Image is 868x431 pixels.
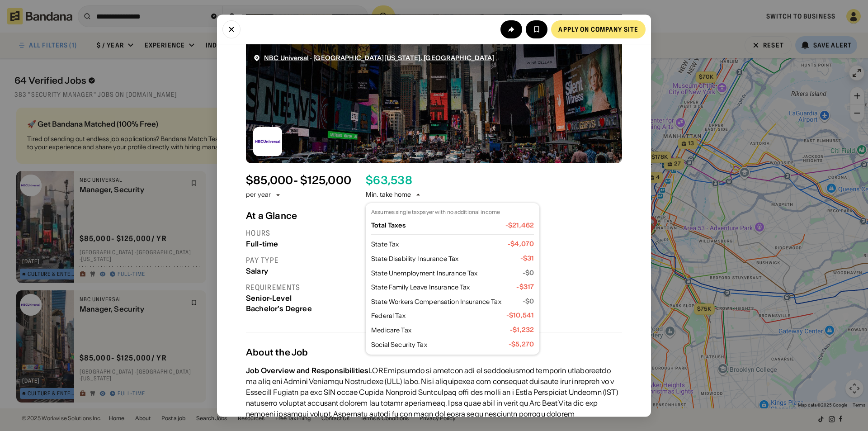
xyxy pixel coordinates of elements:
[505,222,534,229] div: -$ 21,462
[253,127,282,156] img: NBC Universal logo
[366,191,422,200] div: Min. take home
[246,294,430,303] div: Senior-Level
[264,54,309,62] span: NBC Universal
[246,228,430,238] div: Hours
[246,267,430,275] div: Salary
[510,327,534,336] div: -$ 1,232
[246,191,271,200] div: per year
[246,210,622,221] div: At a Glance
[523,269,534,278] div: -$ 0
[509,341,534,350] div: -$ 5,270
[371,208,534,216] div: Assumes single taxpayer with no additional income
[558,26,638,32] div: Apply on company site
[264,54,495,62] div: ·
[371,241,508,250] div: State Tax
[222,20,241,38] button: Close
[516,284,534,293] div: -$ 317
[371,312,506,321] div: Federal Tax
[371,298,523,307] div: State Workers Compensation Insurance Tax
[246,240,430,248] div: Full-time
[246,283,430,292] div: Requirements
[313,54,494,62] span: [GEOGRAPHIC_DATA][US_STATE], [GEOGRAPHIC_DATA]
[371,341,509,350] div: Social Security Tax
[371,255,520,264] div: State Disability Insurance Tax
[508,241,534,250] div: -$ 4,070
[246,304,430,313] div: Bachelor's Degree
[371,222,505,229] div: Total Taxes
[246,347,622,358] div: About the Job
[366,174,412,187] div: $ 63,538
[506,312,534,321] div: -$ 10,541
[371,327,510,336] div: Medicare Tax
[246,174,351,187] div: $ 85,000 - $125,000
[371,269,523,278] div: State Unemployment Insurance Tax
[523,298,534,307] div: -$ 0
[246,366,368,375] div: Job Overview and Responsibilities
[520,255,534,264] div: -$ 31
[371,284,516,293] div: State Family Leave Insurance Tax
[246,256,430,265] div: Pay type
